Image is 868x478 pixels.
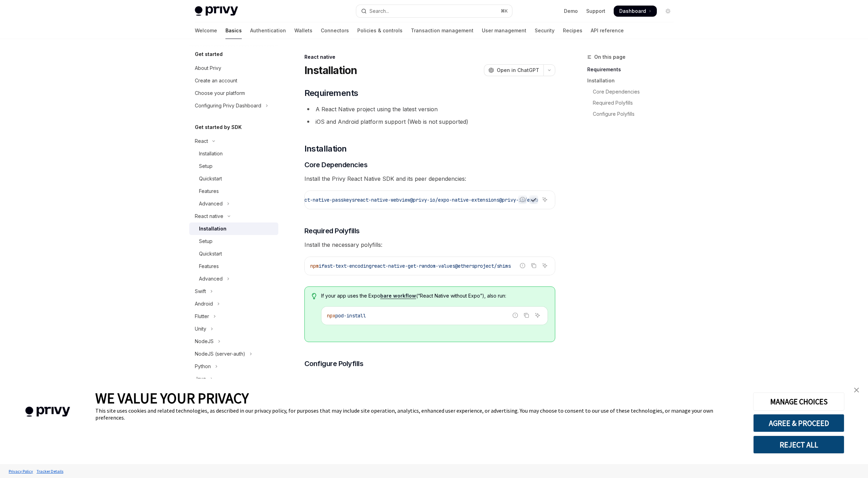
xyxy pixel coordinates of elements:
[195,287,206,295] div: Swift
[499,197,538,203] span: @privy-io/expo
[189,248,278,260] a: Quickstart
[310,263,319,269] span: npm
[195,76,237,85] div: Create an account
[199,275,223,283] div: Advanced
[250,22,286,39] a: Authentication
[540,195,549,204] button: Ask AI
[189,210,278,222] button: Toggle React native section
[484,64,543,76] button: Open in ChatGPT
[355,197,410,203] span: react-native-webview
[563,22,582,39] a: Recipes
[195,212,223,220] div: React native
[410,197,499,203] span: @privy-io/expo-native-extensions
[95,389,249,407] span: WE VALUE YOUR PRIVACY
[199,250,222,258] div: Quickstart
[304,174,555,184] span: Install the Privy React Native SDK and its peer dependencies:
[189,62,278,74] a: About Privy
[587,97,679,108] a: Required Polyfills
[225,22,242,39] a: Basics
[195,22,217,39] a: Welcome
[35,465,65,477] a: Tracker Details
[199,149,223,158] div: Installation
[586,8,605,15] a: Support
[189,373,278,385] button: Toggle Java section
[321,292,548,299] span: If your app uses the Expo (“React Native without Expo”), also run:
[189,74,278,87] a: Create an account
[195,6,238,16] img: light logo
[189,185,278,197] a: Features
[312,293,317,299] svg: Tip
[195,362,211,371] div: Python
[411,22,473,39] a: Transaction management
[587,75,679,86] a: Installation
[199,262,219,270] div: Features
[304,88,358,99] span: Requirements
[482,22,526,39] a: User management
[357,22,403,39] a: Policies & controls
[7,465,35,477] a: Privacy Policy
[304,64,357,76] h1: Installation
[189,99,278,112] button: Toggle Configuring Privy Dashboard section
[319,263,321,269] span: i
[195,337,214,346] div: NodeJS
[753,392,844,411] button: MANAGE CHOICES
[195,350,245,358] div: NodeJS (server-auth)
[189,160,278,172] a: Setup
[199,162,213,170] div: Setup
[372,263,455,269] span: react-native-get-random-values
[195,312,209,321] div: Flutter
[189,273,278,285] button: Toggle Advanced section
[501,8,508,14] span: ⌘ K
[850,383,863,397] a: close banner
[662,6,674,17] button: Toggle dark mode
[380,293,416,299] a: bare workflow
[587,108,679,120] a: Configure Polyfills
[189,348,278,360] button: Toggle NodeJS (server-auth) section
[189,222,278,235] a: Installation
[518,261,527,270] button: Report incorrect code
[189,235,278,248] a: Setup
[594,53,626,61] span: On this page
[522,311,531,320] button: Copy the contents from the code block
[540,261,549,270] button: Ask AI
[753,436,844,454] button: REJECT ALL
[564,8,578,15] a: Demo
[304,54,555,60] div: React native
[304,160,368,170] span: Core Dependencies
[518,195,527,204] button: Report incorrect code
[296,197,355,203] span: react-native-passkeys
[189,197,278,210] button: Toggle Advanced section
[369,7,389,15] div: Search...
[321,263,372,269] span: fast-text-encoding
[199,200,223,208] div: Advanced
[497,67,539,74] span: Open in ChatGPT
[195,300,213,308] div: Android
[854,388,859,392] img: close banner
[591,22,624,39] a: API reference
[95,407,743,421] div: This site uses cookies and related technologies, as described in our privacy policy, for purposes...
[189,360,278,373] button: Toggle Python section
[614,6,657,17] a: Dashboard
[189,87,278,99] a: Choose your platform
[195,64,221,72] div: About Privy
[195,137,208,145] div: React
[304,359,364,368] span: Configure Polyfills
[195,89,245,97] div: Choose your platform
[587,86,679,97] a: Core Dependencies
[189,335,278,348] button: Toggle NodeJS section
[529,261,538,270] button: Copy the contents from the code block
[189,298,278,310] button: Toggle Android section
[195,375,206,383] div: Java
[511,311,520,320] button: Report incorrect code
[189,285,278,298] button: Toggle Swift section
[294,22,312,39] a: Wallets
[189,147,278,160] a: Installation
[10,397,85,427] img: company logo
[304,240,555,250] span: Install the necessary polyfills:
[195,123,242,131] h5: Get started by SDK
[304,104,555,114] li: A React Native project using the latest version
[189,260,278,273] a: Features
[195,102,261,110] div: Configuring Privy Dashboard
[199,237,213,245] div: Setup
[335,313,366,319] span: pod-install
